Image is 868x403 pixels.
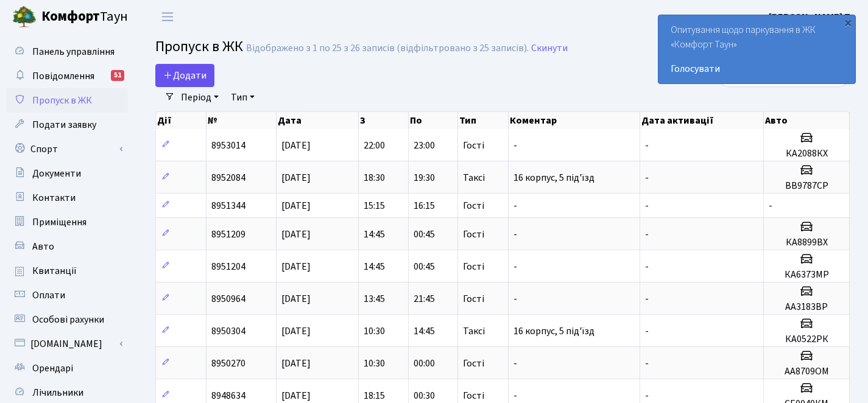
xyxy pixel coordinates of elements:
span: 23:00 [414,139,435,152]
span: 10:30 [364,324,385,338]
span: [DATE] [281,324,311,338]
span: 16 корпус, 5 під'їзд [513,171,595,184]
span: Орендарі [32,362,73,375]
h5: BB9787СР [769,180,844,192]
span: 8950270 [211,357,245,370]
span: Гості [463,294,484,304]
a: Документи [6,161,128,186]
a: Додати [155,64,214,87]
span: Подати заявку [32,118,96,131]
span: - [513,357,517,370]
a: Спорт [6,137,128,161]
a: Скинути [531,43,568,54]
th: Дата активації [640,112,764,129]
a: Повідомлення51 [6,64,128,88]
a: Панель управління [6,40,128,64]
a: Авто [6,234,128,259]
span: Гості [463,230,484,239]
span: 14:45 [364,260,385,273]
span: [DATE] [281,292,311,306]
div: Відображено з 1 по 25 з 26 записів (відфільтровано з 25 записів). [246,43,529,54]
span: Додати [163,69,206,82]
th: По [409,112,458,129]
span: 8950964 [211,292,245,306]
a: Оплати [6,283,128,307]
h5: КА2088КХ [769,148,844,159]
span: 21:45 [414,292,435,306]
span: 18:30 [364,171,385,184]
th: Дата [277,112,359,129]
span: [DATE] [281,260,311,273]
a: Пропуск в ЖК [6,88,128,113]
span: Повідомлення [32,69,94,83]
span: - [513,389,517,402]
span: - [645,324,649,338]
span: 8953014 [211,139,245,152]
span: 18:15 [364,389,385,402]
span: - [645,260,649,273]
span: 14:45 [414,324,435,338]
th: З [359,112,408,129]
b: Комфорт [41,7,100,26]
span: - [645,139,649,152]
span: 10:30 [364,357,385,370]
img: logo.png [12,5,37,29]
span: Квитанції [32,264,77,278]
span: - [645,357,649,370]
a: Приміщення [6,210,128,234]
span: Таун [41,7,128,27]
h5: КА0522РК [769,334,844,345]
th: Коментар [509,112,640,129]
div: × [842,16,854,29]
span: Оплати [32,289,65,302]
span: 15:15 [364,199,385,212]
a: [PERSON_NAME] П. [769,10,853,24]
span: - [645,292,649,306]
span: Гості [463,391,484,401]
a: Квитанції [6,259,128,283]
span: - [513,260,517,273]
span: 00:45 [414,260,435,273]
span: 8950304 [211,324,245,338]
span: Таксі [463,326,485,336]
span: 8951209 [211,228,245,241]
span: [DATE] [281,199,311,212]
span: 16:15 [414,199,435,212]
span: - [513,228,517,241]
th: Авто [764,112,850,129]
span: Гості [463,141,484,150]
span: 00:30 [414,389,435,402]
span: Лічильники [32,386,83,399]
span: Пропуск в ЖК [155,36,243,57]
span: 13:45 [364,292,385,306]
span: Гості [463,359,484,368]
th: Дії [156,112,206,129]
span: - [645,199,649,212]
span: Контакти [32,191,76,205]
span: 19:30 [414,171,435,184]
span: Гості [463,262,484,272]
div: Опитування щодо паркування в ЖК «Комфорт Таун» [658,15,855,83]
span: [DATE] [281,357,311,370]
span: - [645,171,649,184]
span: [DATE] [281,228,311,241]
span: - [645,389,649,402]
div: 51 [111,70,124,81]
span: [DATE] [281,389,311,402]
span: Гості [463,201,484,211]
span: Особові рахунки [32,313,104,326]
span: 8952084 [211,171,245,184]
span: Документи [32,167,81,180]
span: 00:00 [414,357,435,370]
span: Пропуск в ЖК [32,94,92,107]
span: 8948634 [211,389,245,402]
h5: КА6373МР [769,269,844,281]
span: 22:00 [364,139,385,152]
a: Період [176,87,224,108]
a: Орендарі [6,356,128,380]
th: № [206,112,277,129]
a: Особові рахунки [6,307,128,332]
span: 14:45 [364,228,385,241]
span: Таксі [463,173,485,183]
span: - [513,139,517,152]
